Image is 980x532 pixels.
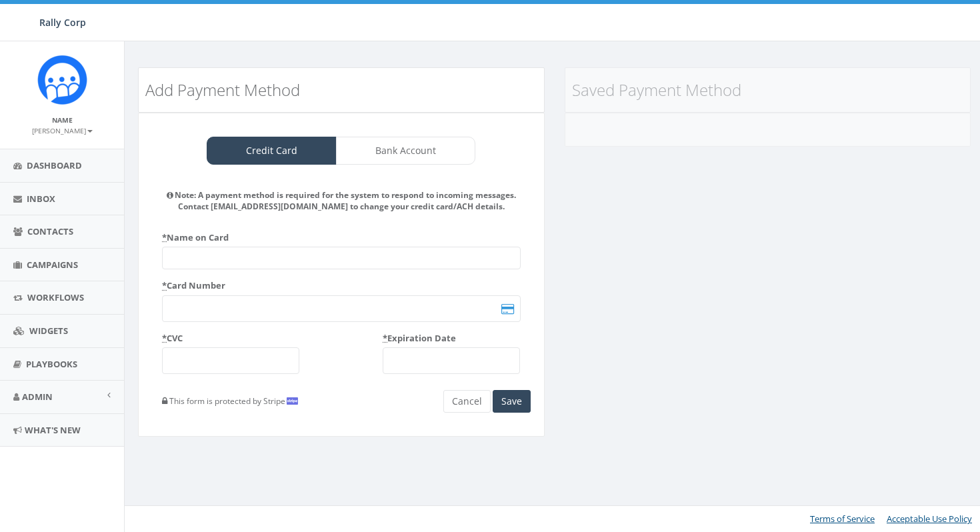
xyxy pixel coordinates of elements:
[336,137,475,165] a: Bank Account
[383,332,387,344] abbr: required
[162,279,225,292] label: Card Number
[162,231,229,244] label: Name on Card
[27,159,82,171] span: Dashboard
[32,126,93,135] small: [PERSON_NAME]
[27,259,78,271] span: Campaigns
[39,16,86,29] span: Rally Corp
[22,391,53,403] span: Admin
[145,81,537,99] h3: Add Payment Method
[37,55,87,105] img: Icon_1.png
[162,279,167,291] abbr: required
[162,347,299,374] iframe: Secure payment input frame
[887,513,972,525] a: Acceptable Use Policy
[27,193,55,205] span: Inbox
[26,358,77,370] span: Playbooks
[25,424,81,436] span: What's New
[29,325,68,337] span: Widgets
[178,201,505,212] strong: Contact [EMAIL_ADDRESS][DOMAIN_NAME] to change your credit card/ACH details.
[383,332,456,345] label: Expiration Date
[32,124,93,136] a: [PERSON_NAME]
[169,395,285,407] span: This form is protected by Stripe
[493,390,531,413] button: Save
[162,332,167,344] abbr: required
[443,390,491,413] a: Cancel
[175,189,516,201] strong: Note: A payment method is required for the system to respond to incoming messages.
[162,295,521,322] iframe: Secure payment input frame
[383,347,520,374] iframe: Secure payment input frame
[207,137,337,165] a: Credit Card
[162,231,167,243] abbr: required
[52,115,73,125] small: Name
[810,513,875,525] a: Terms of Service
[162,332,183,345] label: CVC
[27,291,84,303] span: Workflows
[27,225,73,237] span: Contacts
